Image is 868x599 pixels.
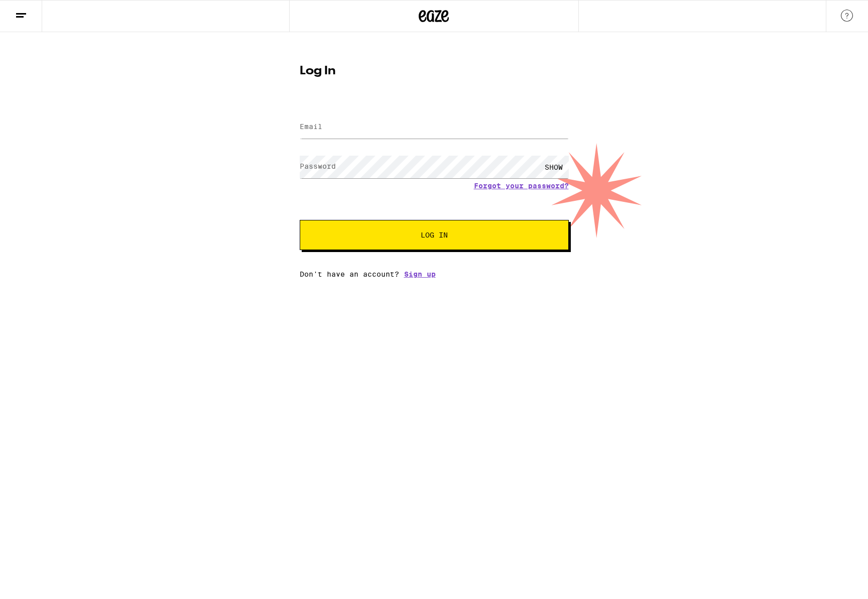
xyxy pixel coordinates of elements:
[300,162,336,170] label: Password
[300,220,569,250] button: Log In
[474,182,569,190] a: Forgot your password?
[300,65,569,77] h1: Log In
[300,116,569,139] input: Email
[300,123,322,131] label: Email
[404,270,436,278] a: Sign up
[300,270,569,278] div: Don't have an account?
[421,231,448,238] span: Log In
[539,156,569,178] div: SHOW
